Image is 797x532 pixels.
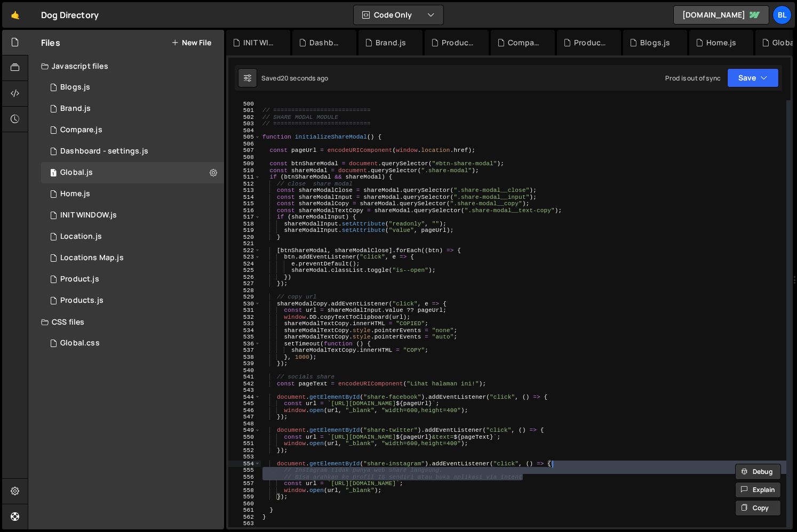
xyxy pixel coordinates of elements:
div: Home.js [706,37,736,48]
div: 501 [228,107,261,114]
div: 559 [228,494,261,501]
span: 1 [50,170,57,178]
div: Brand.js [60,104,91,114]
div: Brand.js [376,37,406,48]
div: 20 seconds ago [281,74,328,83]
div: INIT WINDOW.js [243,37,277,48]
div: Compare.js [508,37,542,48]
div: 16220/43680.js [41,247,224,269]
div: 553 [228,454,261,461]
div: Home.js [60,189,90,199]
div: 16220/43681.js [41,162,224,183]
div: 16220/44477.js [41,205,224,226]
button: Debug [735,464,781,480]
div: 551 [228,440,261,447]
div: 548 [228,421,261,428]
div: 544 [228,394,261,401]
div: 555 [228,467,261,474]
div: 511 [228,174,261,181]
div: 509 [228,160,261,167]
div: 536 [228,341,261,348]
div: 558 [228,487,261,494]
div: 500 [228,101,261,108]
div: Javascript files [28,55,224,77]
div: 512 [228,181,261,188]
div: 16220/43682.css [41,333,224,354]
div: 516 [228,207,261,214]
div: 505 [228,134,261,141]
button: Explain [735,482,781,498]
div: Products.js [574,37,608,48]
div: 508 [228,154,261,161]
a: 🤙 [2,2,28,28]
div: 547 [228,414,261,421]
div: 519 [228,227,261,234]
div: 561 [228,507,261,514]
div: Product.js [442,37,476,48]
div: Dashboard - settings.js [309,37,344,48]
div: CSS files [28,311,224,333]
div: 524 [228,261,261,268]
div: 557 [228,480,261,487]
div: Blogs.js [60,83,90,92]
div: 16220/44394.js [41,98,224,119]
div: 542 [228,381,261,388]
button: Copy [735,500,781,516]
div: 506 [228,141,261,148]
div: 503 [228,120,261,127]
div: Global.css [60,338,100,348]
div: 529 [228,294,261,301]
div: 528 [228,287,261,294]
h2: Files [41,37,60,49]
div: 507 [228,147,261,154]
div: Blogs.js [640,37,670,48]
div: 545 [228,400,261,407]
button: Save [727,68,779,87]
div: 535 [228,334,261,341]
div: 16220/44319.js [41,183,224,205]
div: 560 [228,501,261,507]
div: Dog Directory [41,9,99,21]
div: 531 [228,307,261,314]
div: Location.js [60,232,102,241]
div: 522 [228,247,261,254]
a: Bl [772,5,792,25]
div: Product.js [60,275,99,284]
div: 540 [228,367,261,374]
div: 16220/44321.js [41,77,224,98]
: 16220/43679.js [41,226,224,247]
a: [DOMAIN_NAME] [673,5,769,25]
div: 526 [228,274,261,281]
button: New File [171,38,211,47]
div: Compare.js [60,125,102,135]
div: 552 [228,447,261,454]
div: 504 [228,127,261,134]
div: 16220/44476.js [41,141,224,162]
div: 527 [228,280,261,287]
div: 521 [228,240,261,247]
div: INIT WINDOW.js [60,211,117,220]
div: 533 [228,320,261,327]
div: 539 [228,360,261,367]
div: 520 [228,234,261,241]
div: 515 [228,200,261,207]
div: 16220/44393.js [41,269,224,290]
div: 546 [228,407,261,414]
div: 532 [228,314,261,321]
div: 562 [228,514,261,521]
div: 525 [228,267,261,274]
div: 513 [228,187,261,194]
div: Dashboard - settings.js [60,147,148,156]
div: 518 [228,221,261,228]
div: 523 [228,254,261,261]
div: 541 [228,374,261,381]
div: 16220/44328.js [41,119,224,141]
div: 556 [228,474,261,481]
div: 563 [228,520,261,527]
div: Prod is out of sync [665,74,721,83]
div: Locations Map.js [60,253,124,263]
div: 554 [228,461,261,467]
div: 16220/44324.js [41,290,224,311]
div: Saved [261,74,328,83]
